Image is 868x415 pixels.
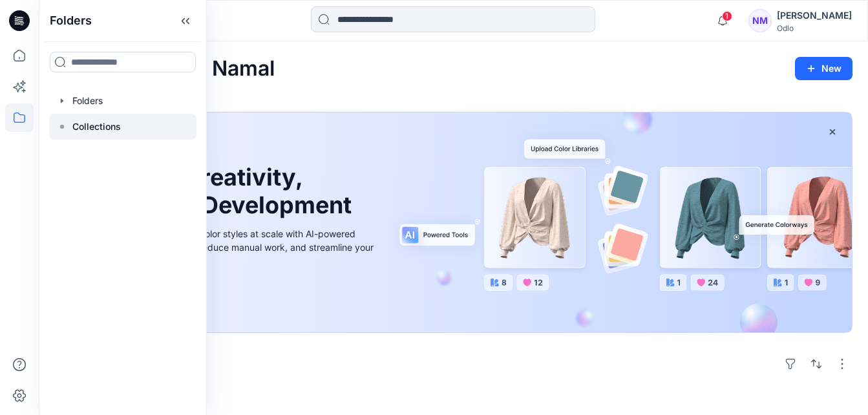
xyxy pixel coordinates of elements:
[777,23,852,33] div: Odlo
[86,283,377,309] a: Discover more
[86,227,377,268] div: Explore ideas faster and recolor styles at scale with AI-powered tools that boost creativity, red...
[72,119,121,134] p: Collections
[777,8,852,23] div: [PERSON_NAME]
[795,57,852,80] button: New
[722,11,732,21] span: 1
[748,9,772,32] div: NM
[86,164,357,219] h1: Unleash Creativity, Speed Up Development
